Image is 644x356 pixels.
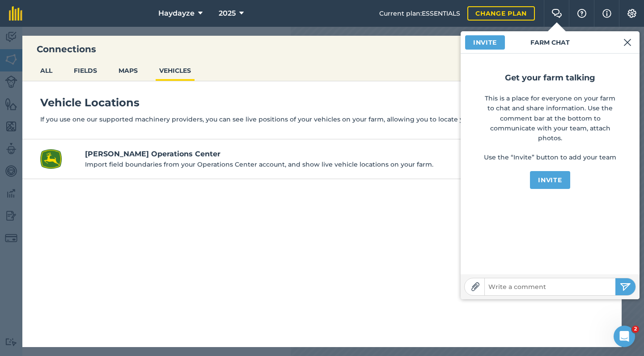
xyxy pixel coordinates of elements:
[627,9,637,18] img: A cog icon
[40,96,604,110] h4: Vehicle Locations
[85,159,592,169] p: Import field boundaries from your Operations Center account, and show live vehicle locations on y...
[461,31,640,54] h3: Farm Chat
[158,8,195,19] span: Haydayze
[37,62,56,79] button: ALL
[623,37,631,48] img: svg+xml;base64,PHN2ZyB4bWxucz0iaHR0cDovL3d3dy53My5vcmcvMjAwMC9zdmciIHdpZHRoPSIyMiIgaGVpZ2h0PSIzMC...
[602,8,611,19] img: svg+xml;base64,PHN2ZyB4bWxucz0iaHR0cDovL3d3dy53My5vcmcvMjAwMC9zdmciIHdpZHRoPSIxNyIgaGVpZ2h0PSIxNy...
[22,139,622,179] a: John Deere Operations Center logo[PERSON_NAME] Operations CenterImport field boundaries from your...
[465,35,505,50] button: Invite
[483,71,617,84] h2: Get your farm talking
[467,6,535,21] a: Change plan
[614,326,635,347] iframe: Intercom live chat
[576,9,587,18] img: A question mark icon
[40,114,604,124] p: If you use one our supported machinery providers, you can see live positions of your vehicles on ...
[9,6,22,21] img: fieldmargin Logo
[156,62,195,79] button: VEHICLES
[530,171,570,189] button: Invite
[620,281,631,292] img: svg+xml;base64,PHN2ZyB4bWxucz0iaHR0cDovL3d3dy53My5vcmcvMjAwMC9zdmciIHdpZHRoPSIyNSIgaGVpZ2h0PSIyNC...
[85,149,592,159] h4: [PERSON_NAME] Operations Center
[22,43,622,55] h3: Connections
[551,9,562,18] img: Two speech bubbles overlapping with the left bubble in the forefront
[483,152,617,162] p: Use the “Invite” button to add your team
[40,148,62,170] img: John Deere Operations Center logo
[483,93,617,143] p: This is a place for everyone on your farm to chat and share information. Use the comment bar at t...
[219,8,236,19] span: 2025
[632,326,639,333] span: 2
[379,8,460,18] span: Current plan : ESSENTIALS
[70,62,101,79] button: FIELDS
[471,282,480,291] img: Paperclip icon
[115,62,141,79] button: MAPS
[485,281,615,293] input: Write a comment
